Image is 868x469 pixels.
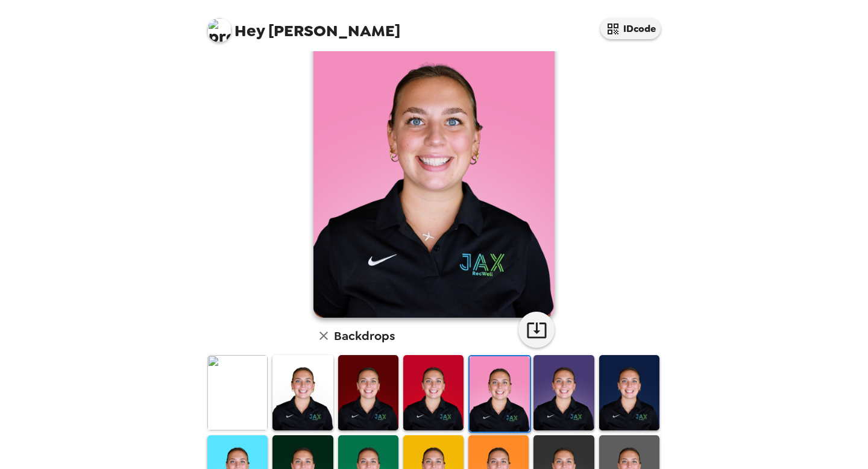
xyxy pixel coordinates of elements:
img: profile pic [207,18,231,42]
button: IDcode [600,18,661,39]
img: Original [207,355,268,430]
h6: Backdrops [334,326,395,345]
span: Hey [234,20,265,42]
span: [PERSON_NAME] [207,12,400,39]
img: user [313,16,555,318]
